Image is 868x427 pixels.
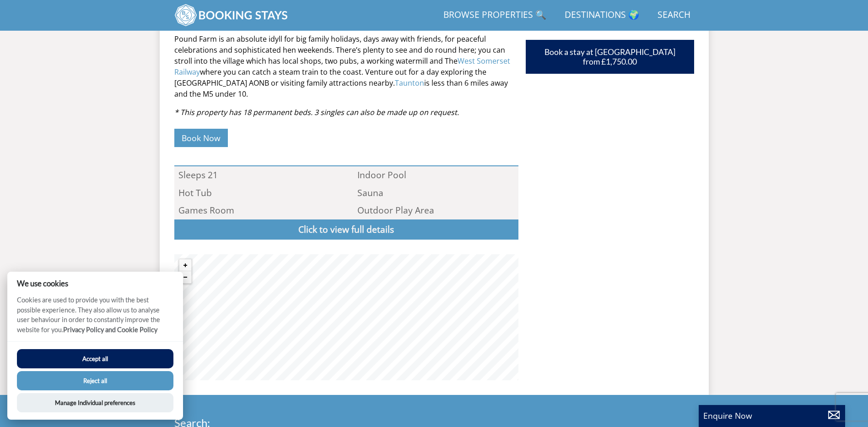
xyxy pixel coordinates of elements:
[174,166,340,184] li: Sleeps 21
[174,107,459,117] em: * This property has 18 permanent beds. 3 singles can also be made up on request.
[7,279,183,288] h2: We use cookies
[7,295,183,341] p: Cookies are used to provide you with the best possible experience. They also allow us to analyse ...
[353,184,518,202] li: Sauna
[440,5,550,26] a: Browse Properties 🔍
[63,326,157,334] a: Privacy Policy and Cookie Policy
[174,254,518,380] canvas: Map
[654,5,694,26] a: Search
[174,56,510,77] a: West Somerset Railway
[174,33,518,99] p: Pound Farm is an absolute idyll for big family holidays, days away with friends, for peaceful cel...
[174,219,518,240] a: Click to view full details
[526,40,694,74] a: Book a stay at [GEOGRAPHIC_DATA] from £1,750.00
[174,129,228,147] a: Book Now
[703,410,841,422] p: Enquire Now
[561,5,643,26] a: Destinations 🌍
[179,259,191,271] button: Zoom in
[17,349,173,368] button: Accept all
[17,371,173,390] button: Reject all
[174,202,340,219] li: Games Room
[353,166,518,184] li: Indoor Pool
[353,202,518,219] li: Outdoor Play Area
[395,78,424,88] a: Taunton
[174,4,289,27] img: BookingStays
[17,393,173,412] button: Manage Individual preferences
[179,271,191,283] button: Zoom out
[174,184,340,202] li: Hot Tub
